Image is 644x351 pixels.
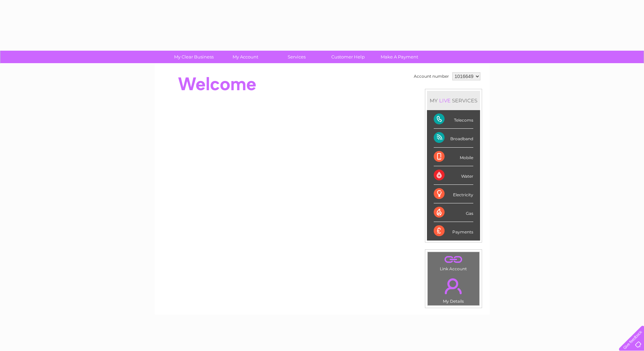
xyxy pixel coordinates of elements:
div: Mobile [434,148,473,166]
a: My Account [217,51,273,63]
div: Electricity [434,185,473,203]
div: Telecoms [434,110,473,129]
a: Make A Payment [372,51,427,63]
div: MY SERVICES [427,91,480,110]
a: Services [269,51,325,63]
div: Water [434,166,473,185]
div: Broadband [434,129,473,147]
td: Account number [412,71,451,82]
a: . [429,254,478,266]
td: Link Account [427,252,480,273]
a: . [429,274,478,298]
div: LIVE [438,97,452,104]
div: Gas [434,203,473,222]
a: My Clear Business [166,51,222,63]
div: Payments [434,222,473,240]
a: Customer Help [320,51,376,63]
td: My Details [427,273,480,306]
